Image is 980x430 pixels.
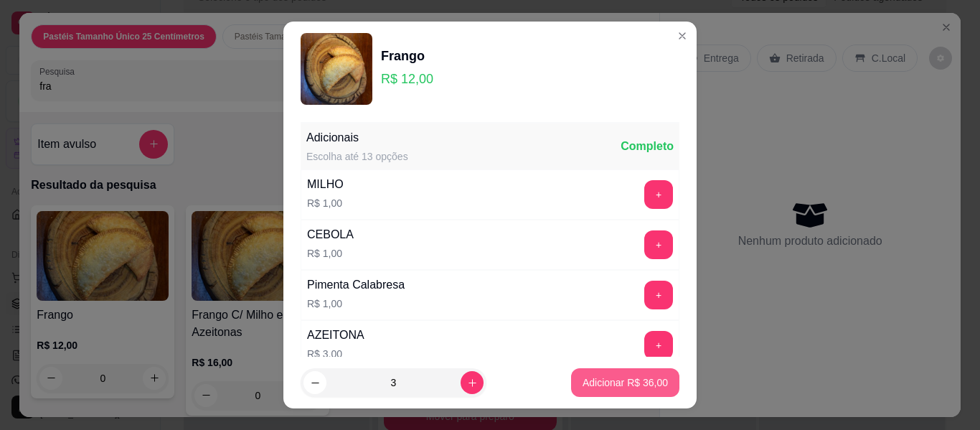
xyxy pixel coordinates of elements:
div: Adicionais [306,129,408,146]
p: R$ 12,00 [381,69,433,89]
button: Adicionar R$ 36,00 [571,368,679,397]
div: Escolha até 13 opções [306,149,408,164]
p: R$ 1,00 [307,196,344,210]
button: add [644,281,673,309]
p: R$ 3,00 [307,347,364,361]
div: Completo [621,138,674,155]
p: R$ 1,00 [307,296,405,311]
p: Adicionar R$ 36,00 [583,375,668,390]
button: decrease-product-quantity [303,371,326,394]
div: MILHO [307,176,344,193]
button: Close [671,24,694,47]
button: add [644,230,673,259]
div: Frango [381,46,433,66]
button: add [644,180,673,209]
div: CEBOLA [307,226,354,243]
p: R$ 1,00 [307,246,354,261]
button: increase-product-quantity [461,371,484,394]
button: add [644,331,673,360]
div: AZEITONA [307,327,364,344]
img: product-image [301,33,372,105]
div: Pimenta Calabresa [307,276,405,294]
